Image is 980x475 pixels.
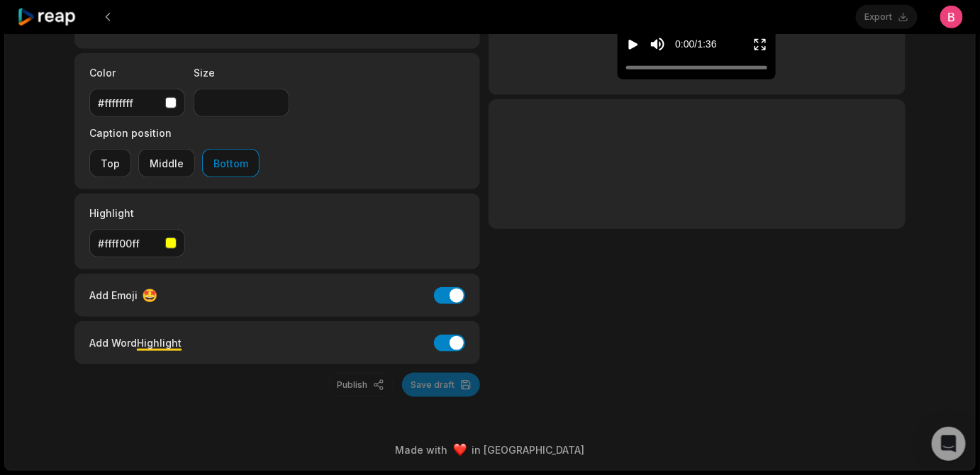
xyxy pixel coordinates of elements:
button: Top [89,149,131,177]
div: 0:00 / 1:36 [675,37,716,52]
button: #ffff00ff [89,229,185,257]
span: Highlight [137,337,182,349]
label: Highlight [89,206,185,220]
button: Play video [626,31,640,57]
button: Mute sound [649,35,667,53]
div: #ffffffff [98,96,160,111]
label: Size [194,65,289,80]
button: Middle [138,149,195,177]
span: 🤩 [142,286,157,305]
button: #ffffffff [89,89,185,117]
div: Made with in [GEOGRAPHIC_DATA] [18,442,962,457]
button: Enter Fullscreen [753,31,767,57]
img: heart emoji [454,444,467,457]
span: Add Emoji [89,288,138,303]
button: Bottom [202,149,260,177]
div: Open Intercom Messenger [932,427,966,461]
div: #ffff00ff [98,236,160,251]
button: Publish [328,373,394,397]
label: Color [89,65,185,80]
label: Caption position [89,125,260,140]
div: Add Word [89,333,182,352]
